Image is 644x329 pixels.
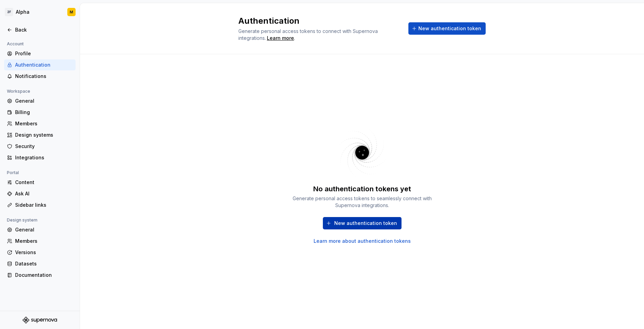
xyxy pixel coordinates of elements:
[4,258,76,269] a: Datasets
[15,202,73,208] div: Sidebar links
[16,9,30,15] div: Alpha
[15,132,73,138] div: Design systems
[15,26,73,33] div: Back
[408,22,486,35] button: New authentication token
[418,25,481,32] span: New authentication token
[4,48,76,59] a: Profile
[4,200,76,211] a: Sidebar links
[15,260,73,267] div: Datasets
[15,50,73,57] div: Profile
[4,87,33,95] div: Workspace
[4,236,76,247] a: Members
[15,249,73,256] div: Versions
[4,107,76,118] a: Billing
[15,238,73,245] div: Members
[15,143,73,150] div: Security
[15,154,73,161] div: Integrations
[4,177,76,188] a: Content
[70,9,73,15] div: M
[238,15,400,26] h2: Authentication
[4,59,76,70] a: Authentication
[15,61,73,68] div: Authentication
[4,247,76,258] a: Versions
[4,129,76,140] a: Design systems
[4,24,76,35] a: Back
[4,152,76,163] a: Integrations
[238,28,379,41] span: Generate personal access tokens to connect with Supernova integrations.
[4,118,76,129] a: Members
[4,224,76,235] a: General
[15,73,73,80] div: Notifications
[15,120,73,127] div: Members
[267,35,294,42] a: Learn more
[15,98,73,104] div: General
[4,141,76,152] a: Security
[323,217,402,229] button: New authentication token
[4,40,26,48] div: Account
[15,179,73,186] div: Content
[4,270,76,281] a: Documentation
[15,109,73,116] div: Billing
[313,184,411,194] div: No authentication tokens yet
[4,71,76,82] a: Notifications
[15,226,73,233] div: General
[15,190,73,197] div: Ask AI
[4,169,22,177] div: Portal
[4,188,76,199] a: Ask AI
[314,238,411,245] a: Learn more about authentication tokens
[23,317,57,324] svg: Supernova Logo
[290,195,434,209] div: Generate personal access tokens to seamlessly connect with Supernova integrations.
[334,220,397,227] span: New authentication token
[4,216,40,224] div: Design system
[4,95,76,106] a: General
[1,4,78,20] button: 2FAlphaM
[266,36,295,41] span: .
[5,8,13,16] div: 2F
[15,272,73,279] div: Documentation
